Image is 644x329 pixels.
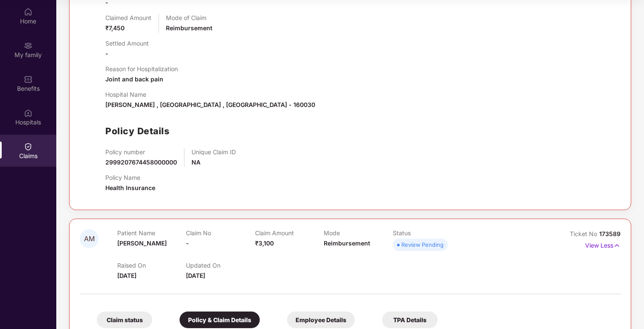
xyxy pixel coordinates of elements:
span: 2999207674458000000 [105,159,177,166]
p: Updated On [186,262,255,269]
span: [PERSON_NAME] , [GEOGRAPHIC_DATA] , [GEOGRAPHIC_DATA] - 160030 [105,101,315,108]
img: svg+xml;base64,PHN2ZyB3aWR0aD0iMjAiIGhlaWdodD0iMjAiIHZpZXdCb3g9IjAgMCAyMCAyMCIgZmlsbD0ibm9uZSIgeG... [24,41,32,50]
img: svg+xml;base64,PHN2ZyBpZD0iSG9tZSIgeG1sbnM9Imh0dHA6Ly93d3cudzMub3JnLzIwMDAvc3ZnIiB3aWR0aD0iMjAiIG... [24,8,32,16]
span: Health Insurance [105,184,155,191]
img: svg+xml;base64,PHN2ZyBpZD0iQ2xhaW0iIHhtbG5zPSJodHRwOi8vd3d3LnczLm9yZy8yMDAwL3N2ZyIgd2lkdGg9IjIwIi... [24,142,32,151]
p: Patient Name [117,229,186,237]
span: Joint and back pain [105,75,163,83]
p: View Less [585,239,621,250]
p: Status [393,229,461,237]
div: Review Pending [401,240,444,249]
h1: Policy Details [105,124,169,138]
p: Unique Claim ID [191,148,236,156]
p: Reason for Hospitalization [105,65,178,72]
p: Settled Amount [105,40,149,47]
span: - [105,50,108,57]
p: Policy number [105,148,177,156]
img: svg+xml;base64,PHN2ZyBpZD0iQmVuZWZpdHMiIHhtbG5zPSJodHRwOi8vd3d3LnczLm9yZy8yMDAwL3N2ZyIgd2lkdGg9Ij... [24,75,32,84]
span: Reimbursement [166,24,212,32]
p: Raised On [117,262,186,269]
span: 173589 [599,230,621,237]
span: [PERSON_NAME] [117,240,167,247]
span: - [186,240,189,247]
p: Hospital Name [105,91,315,98]
span: ₹7,450 [105,24,125,32]
span: Ticket No [570,230,599,237]
span: [DATE] [117,272,136,279]
p: Mode [324,229,392,237]
div: TPA Details [382,312,438,328]
p: Claim Amount [255,229,324,237]
div: Claim status [97,312,152,328]
p: Claimed Amount [105,14,151,21]
span: [DATE] [186,272,205,279]
img: svg+xml;base64,PHN2ZyBpZD0iSG9zcGl0YWxzIiB4bWxucz0iaHR0cDovL3d3dy53My5vcmcvMjAwMC9zdmciIHdpZHRoPS... [24,109,32,117]
div: Employee Details [287,312,355,328]
span: AM [84,235,95,242]
span: Reimbursement [324,240,370,247]
p: Claim No [186,229,255,237]
div: Policy & Claim Details [180,312,260,328]
span: NA [191,159,200,166]
span: ₹3,100 [255,240,274,247]
p: Policy Name [105,174,155,181]
p: Mode of Claim [166,14,212,21]
img: svg+xml;base64,PHN2ZyB4bWxucz0iaHR0cDovL3d3dy53My5vcmcvMjAwMC9zdmciIHdpZHRoPSIxNyIgaGVpZ2h0PSIxNy... [613,241,621,250]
